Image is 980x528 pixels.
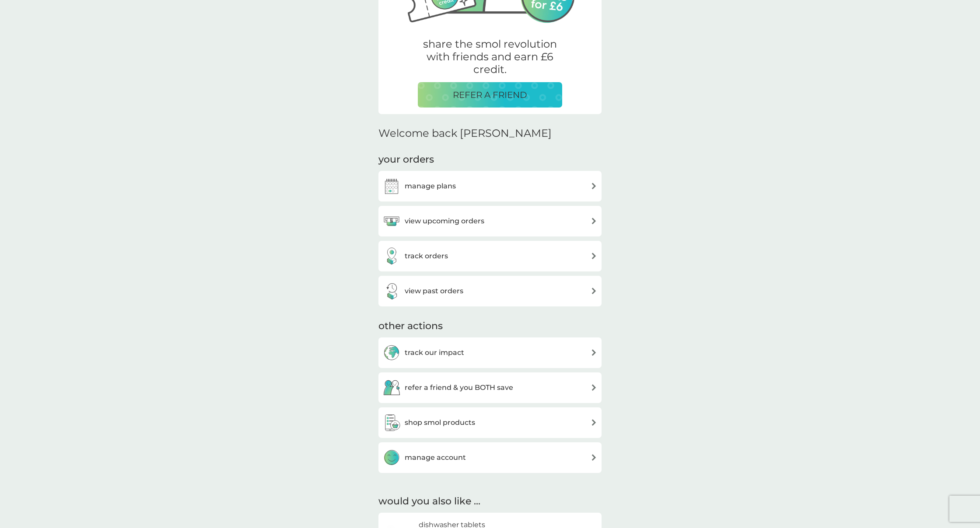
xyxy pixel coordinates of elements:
h3: shop smol products [405,417,475,428]
h3: track our impact [405,347,464,358]
h3: your orders [378,153,434,167]
h3: view upcoming orders [405,215,484,227]
img: arrow right [591,183,597,189]
h3: other actions [378,320,443,333]
h3: refer a friend & you BOTH save [405,382,513,393]
h3: track orders [405,250,448,262]
h2: Welcome back [PERSON_NAME] [378,127,552,140]
img: arrow right [591,349,597,356]
img: arrow right [591,454,597,461]
h3: manage plans [405,181,456,192]
img: arrow right [591,384,597,391]
h3: manage account [405,452,466,463]
p: REFER A FRIEND [453,88,527,102]
button: REFER A FRIEND [418,82,562,108]
img: arrow right [591,288,597,294]
h3: view past orders [405,285,463,297]
img: arrow right [591,218,597,224]
p: share the smol revolution with friends and earn £6 credit. [418,38,562,76]
img: arrow right [591,253,597,259]
h2: would you also like ... [378,495,602,508]
img: arrow right [591,419,597,426]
